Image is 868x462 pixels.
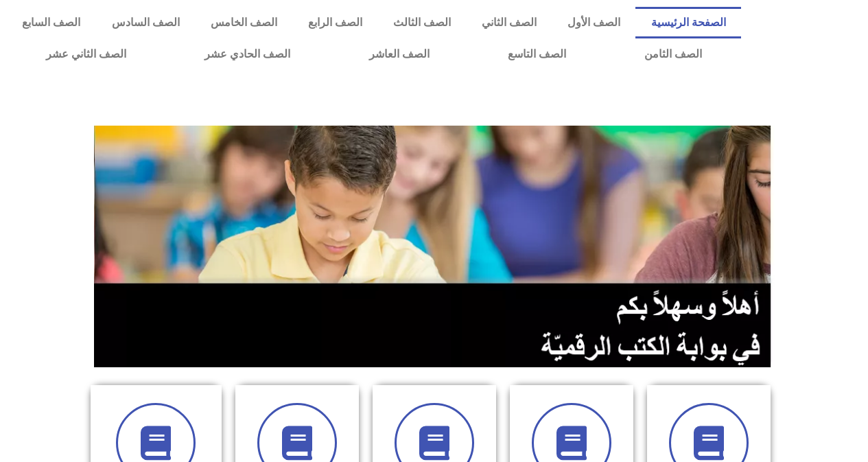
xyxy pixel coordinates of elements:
a: الصفحة الرئيسية [635,7,741,38]
a: الصف الأول [552,7,635,38]
a: الصف الثاني عشر [7,38,165,70]
a: الصف الثامن [605,38,741,70]
a: الصف السادس [96,7,195,38]
a: الصف السابع [7,7,96,38]
a: الصف الثاني [466,7,552,38]
a: الصف الثالث [377,7,466,38]
a: الصف العاشر [330,38,469,70]
a: الصف الخامس [195,7,292,38]
a: الصف الحادي عشر [165,38,329,70]
a: الصف الرابع [292,7,377,38]
a: الصف التاسع [469,38,605,70]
